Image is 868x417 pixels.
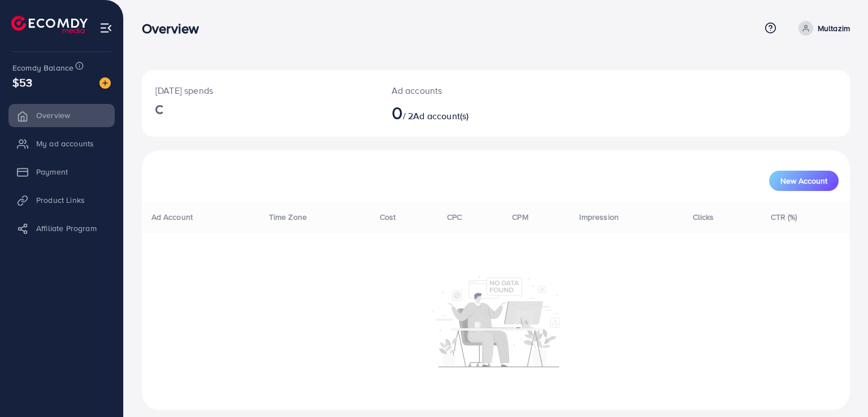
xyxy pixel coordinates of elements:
[769,171,839,191] button: New Account
[780,177,827,185] span: New Account
[392,102,541,123] h2: / 2
[392,99,403,125] span: 0
[142,20,208,37] h3: Overview
[12,62,73,73] span: Ecomdy Balance
[12,74,32,90] span: $53
[11,16,88,33] img: logo
[155,84,364,97] p: [DATE] spends
[818,21,850,35] p: Multazim
[99,77,111,89] img: image
[99,21,112,34] img: menu
[392,84,541,97] p: Ad accounts
[794,21,850,36] a: Multazim
[413,110,468,122] span: Ad account(s)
